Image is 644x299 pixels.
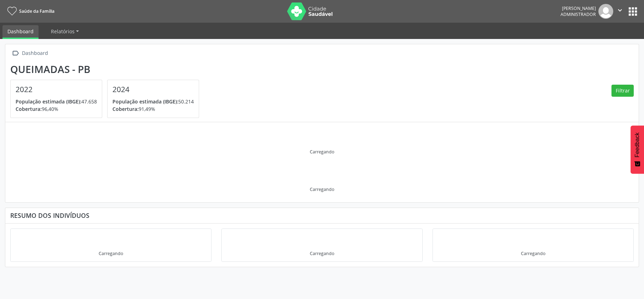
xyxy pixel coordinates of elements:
[16,85,97,94] h4: 2022
[19,8,54,14] span: Saúde da Família
[112,98,178,105] span: População estimada (IBGE):
[16,98,97,105] p: 47.658
[634,132,640,157] span: Feedback
[521,250,545,256] div: Carregando
[21,48,49,58] div: Dashboard
[16,106,42,112] span: Cobertura:
[2,25,39,39] a: Dashboard
[99,250,123,256] div: Carregando
[10,63,204,75] div: Queimadas - PB
[10,48,21,58] i: 
[561,11,596,17] span: Administrador
[112,85,194,94] h4: 2024
[561,5,596,11] div: [PERSON_NAME]
[112,106,139,112] span: Cobertura:
[5,5,54,17] a: Saúde da Família
[10,48,49,58] a:  Dashboard
[112,105,194,113] p: 91,49%
[10,211,634,219] div: Resumo dos indivíduos
[46,25,84,38] a: Relatórios
[613,4,627,19] button: 
[16,98,81,105] span: População estimada (IBGE):
[310,149,334,155] div: Carregando
[112,98,194,105] p: 50.214
[310,250,334,256] div: Carregando
[51,28,75,35] span: Relatórios
[631,125,644,174] button: Feedback - Mostrar pesquisa
[627,5,639,18] button: apps
[310,186,334,192] div: Carregando
[611,85,634,97] button: Filtrar
[616,6,624,14] i: 
[16,105,97,113] p: 96,40%
[598,4,613,19] img: img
